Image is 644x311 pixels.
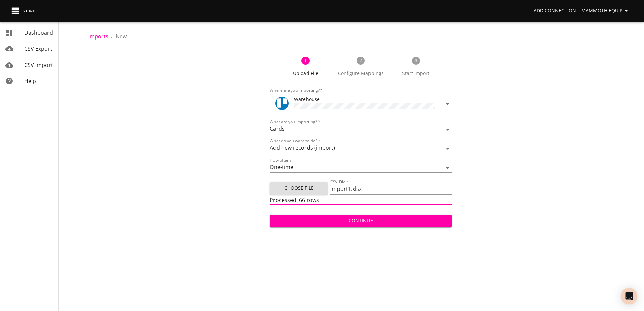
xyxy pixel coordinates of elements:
[275,184,322,193] span: Choose File
[281,70,330,77] span: Upload File
[275,97,289,110] div: Tool
[270,93,451,115] div: ToolWarehouse
[111,32,113,40] li: ›
[24,61,53,69] span: CSV Import
[270,139,320,143] label: What do you want to do?
[270,182,328,195] button: Choose File
[330,180,348,184] label: CSV File
[304,58,307,63] text: 1
[360,58,362,63] text: 2
[270,88,323,92] label: Where are you importing?
[11,6,39,15] img: CSV Loader
[534,7,576,15] span: Add Connection
[294,96,320,102] span: Warehouse
[88,33,108,40] a: Imports
[270,120,320,124] label: What are you importing?
[275,217,446,225] span: Continue
[270,215,451,227] button: Continue
[24,29,53,36] span: Dashboard
[275,97,289,110] img: Trello
[24,77,36,85] span: Help
[581,7,631,15] span: Mammoth Equip
[270,196,319,204] span: Processed: 66 rows
[116,33,127,40] span: New
[336,70,386,77] span: Configure Mappings
[391,70,441,77] span: Start Import
[531,5,579,17] a: Add Connection
[579,5,633,17] button: Mammoth Equip
[621,288,637,304] div: Open Intercom Messenger
[415,58,417,63] text: 3
[24,45,52,53] span: CSV Export
[270,158,291,162] label: How often?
